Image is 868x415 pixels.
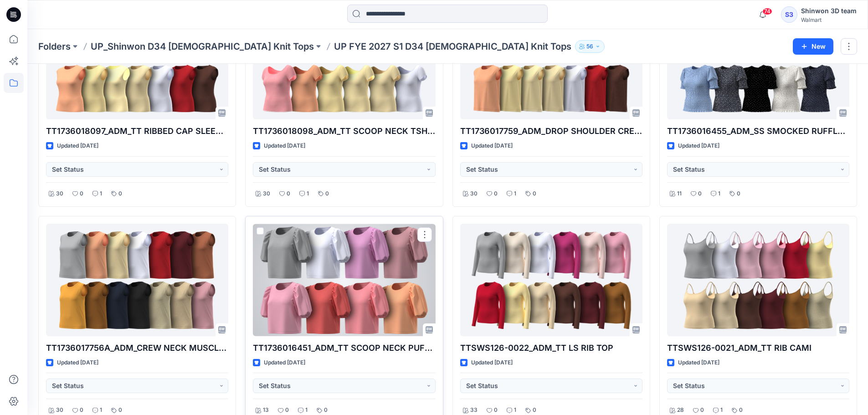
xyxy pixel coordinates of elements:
p: 0 [494,189,498,199]
p: TT1736016451_ADM_TT SCOOP NECK PUFF SS TEE [253,342,435,354]
a: TT1736017756A_ADM_CREW NECK MUSCLE TEE [46,224,228,336]
p: 0 [737,189,740,199]
p: 28 [677,405,684,415]
p: 30 [263,189,270,199]
p: TT1736018097_ADM_TT RIBBED CAP SLEEVE TSHIRT [46,125,228,138]
p: 0 [700,405,704,415]
p: TT1736017756A_ADM_CREW NECK MUSCLE TEE [46,342,228,354]
p: TTSWS126-0022_ADM_TT LS RIB TOP [460,342,642,354]
p: 30 [56,189,63,199]
p: 0 [287,189,290,199]
p: 56 [586,41,593,51]
p: 11 [677,189,682,199]
p: TT1736018098_ADM_TT SCOOP NECK TSHIRT [253,125,435,138]
p: 1 [720,405,723,415]
p: 1 [718,189,720,199]
p: 0 [80,189,83,199]
a: TTSWS126-0022_ADM_TT LS RIB TOP [460,224,642,336]
a: Folders [38,40,71,53]
p: 33 [470,405,478,415]
p: 0 [285,405,289,415]
p: Updated [DATE] [264,141,305,151]
p: Updated [DATE] [471,141,513,151]
p: Updated [DATE] [264,358,305,368]
p: 1 [100,405,102,415]
p: 0 [698,189,702,199]
p: Updated [DATE] [471,358,513,368]
p: 0 [533,405,536,415]
p: 13 [263,405,269,415]
div: Shinwon 3D team [801,5,857,16]
p: 0 [494,405,498,415]
p: TT1736016455_ADM_SS SMOCKED RUFFLE HIGH NECK [667,125,849,138]
span: 74 [762,8,772,15]
div: S3 [781,6,797,23]
a: UP_Shinwon D34 [DEMOGRAPHIC_DATA] Knit Tops [91,40,314,53]
p: Updated [DATE] [57,358,98,368]
p: Updated [DATE] [57,141,98,151]
p: 30 [56,405,63,415]
p: 1 [307,189,309,199]
p: UP FYE 2027 S1 D34 [DEMOGRAPHIC_DATA] Knit Tops [334,40,571,53]
p: Updated [DATE] [678,141,719,151]
p: 1 [514,405,516,415]
p: 0 [118,405,122,415]
p: 1 [100,189,102,199]
div: Walmart [801,16,857,23]
a: TTSWS126-0021_ADM_TT RIB CAMI [667,224,849,336]
p: 1 [514,189,516,199]
p: 0 [739,405,743,415]
button: 56 [575,40,605,53]
p: 0 [325,189,329,199]
p: TTSWS126-0021_ADM_TT RIB CAMI [667,342,849,354]
p: 30 [470,189,478,199]
p: 1 [305,405,308,415]
button: New [793,38,833,55]
p: 0 [533,189,536,199]
p: Updated [DATE] [678,358,719,368]
a: TT1736016451_ADM_TT SCOOP NECK PUFF SS TEE [253,224,435,336]
p: 0 [80,405,83,415]
p: TT1736017759_ADM_DROP SHOULDER CREW NECK MUSCLE TEE [460,125,642,138]
p: 0 [324,405,328,415]
p: 0 [118,189,122,199]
